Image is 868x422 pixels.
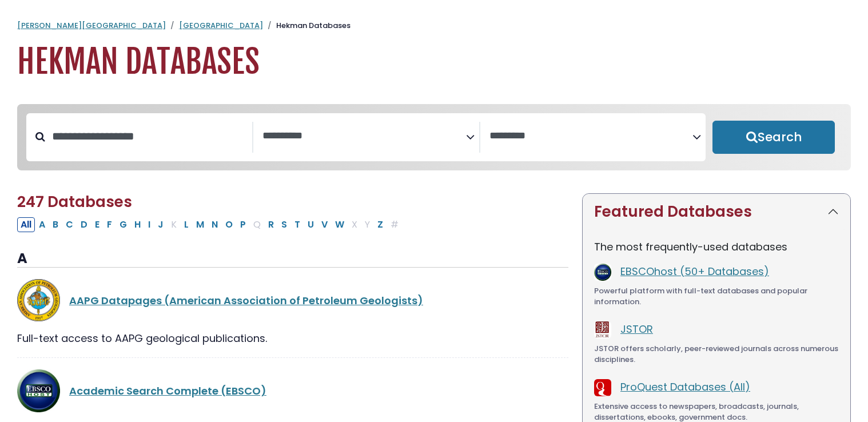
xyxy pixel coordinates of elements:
button: Filter Results M [193,217,208,232]
a: [GEOGRAPHIC_DATA] [179,20,263,31]
button: Filter Results C [62,217,77,232]
button: Filter Results E [91,217,103,232]
button: Filter Results F [103,217,116,232]
a: AAPG Datapages (American Association of Petroleum Geologists) [69,293,423,308]
span: 247 Databases [17,192,132,212]
li: Hekman Databases [263,20,351,31]
button: All [17,217,35,232]
p: The most frequently-used databases [594,239,839,254]
a: Academic Search Complete (EBSCO) [69,384,266,398]
input: Search database by title or keyword [45,127,252,146]
button: Filter Results S [278,217,290,232]
button: Filter Results A [35,217,49,232]
button: Filter Results G [116,217,130,232]
textarea: Search [489,130,693,142]
button: Filter Results Z [374,217,387,232]
div: Powerful platform with full-text databases and popular information. [594,285,839,308]
button: Filter Results J [154,217,167,232]
a: [PERSON_NAME][GEOGRAPHIC_DATA] [17,20,166,31]
button: Filter Results N [208,217,221,232]
nav: Search filters [17,104,851,170]
button: Filter Results H [131,217,144,232]
button: Filter Results P [237,217,249,232]
button: Filter Results T [291,217,304,232]
button: Filter Results B [49,217,62,232]
button: Filter Results I [145,217,154,232]
a: EBSCOhost (50+ Databases) [620,264,769,278]
button: Filter Results W [332,217,348,232]
button: Filter Results L [181,217,192,232]
textarea: Search [262,130,466,142]
button: Submit for Search Results [712,121,835,154]
a: JSTOR [620,322,653,336]
button: Filter Results U [304,217,317,232]
button: Filter Results R [265,217,277,232]
button: Filter Results D [77,217,91,232]
div: Alpha-list to filter by first letter of database name [17,217,403,231]
button: Filter Results O [222,217,236,232]
h3: A [17,250,568,268]
a: ProQuest Databases (All) [620,380,750,394]
div: JSTOR offers scholarly, peer-reviewed journals across numerous disciplines. [594,343,839,365]
h1: Hekman Databases [17,43,851,81]
div: Full-text access to AAPG geological publications. [17,331,568,346]
nav: breadcrumb [17,20,851,31]
button: Featured Databases [583,194,850,230]
button: Filter Results V [318,217,331,232]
